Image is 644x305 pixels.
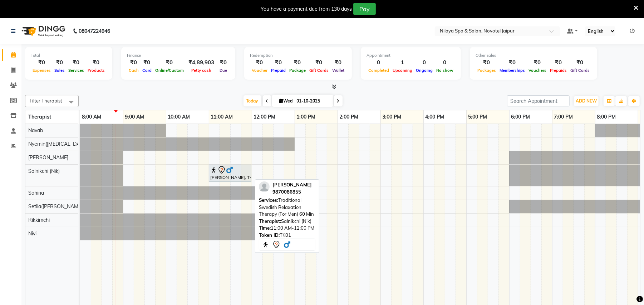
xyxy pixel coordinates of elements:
[434,68,455,73] span: No show
[287,68,308,73] span: Package
[67,68,86,73] span: Services
[28,168,60,174] span: Salnikchi (Nik)
[330,59,346,67] div: ₹0
[548,59,569,67] div: ₹0
[476,68,498,73] span: Packages
[86,59,107,67] div: ₹0
[217,59,230,67] div: ₹0
[210,166,251,181] div: [PERSON_NAME], TK01, 11:00 AM-12:00 PM, Traditional Swedish Relaxation Therapy (For Men) 60 Min
[259,197,314,217] span: Traditional Swedish Relaxation Therapy (For Men) 60 Min
[272,189,312,196] div: 9870086855
[576,98,597,104] span: ADD NEW
[527,68,548,73] span: Vouchers
[569,68,591,73] span: Gift Cards
[80,112,103,122] a: 8:00 AM
[28,190,44,196] span: Sahina
[353,3,376,15] button: Pay
[31,59,53,67] div: ₹0
[244,95,261,106] span: Today
[250,68,269,73] span: Voucher
[259,232,315,239] div: TK01
[30,98,62,104] span: Filter Therapist
[53,68,67,73] span: Sales
[367,52,455,59] div: Appointment
[507,95,570,106] input: Search Appointment
[269,68,287,73] span: Prepaid
[259,218,315,225] div: Salnikchi (Nik)
[250,52,346,59] div: Redemption
[86,68,107,73] span: Products
[153,68,186,73] span: Online/Custom
[367,68,391,73] span: Completed
[67,59,86,67] div: ₹0
[28,141,89,147] span: Nyemin([MEDICAL_DATA])
[498,59,527,67] div: ₹0
[259,225,315,232] div: 11:00 AM-12:00 PM
[18,21,67,41] img: logo
[127,68,141,73] span: Cash
[259,218,281,224] span: Therapist:
[434,59,455,67] div: 0
[209,112,235,122] a: 11:00 AM
[166,112,192,122] a: 10:00 AM
[79,21,110,41] b: 08047224946
[381,112,403,122] a: 3:00 PM
[28,114,51,120] span: Therapist
[31,68,53,73] span: Expenses
[53,59,67,67] div: ₹0
[569,59,591,67] div: ₹0
[574,96,599,106] button: ADD NEW
[330,68,346,73] span: Wallet
[414,59,434,67] div: 0
[476,59,498,67] div: ₹0
[476,52,591,59] div: Other sales
[261,5,352,13] div: You have a payment due from 130 days
[218,68,229,73] span: Due
[28,230,36,237] span: Nivi
[295,112,318,122] a: 1:00 PM
[127,52,230,59] div: Finance
[250,59,269,67] div: ₹0
[31,52,107,59] div: Total
[272,182,312,187] span: [PERSON_NAME]
[527,59,548,67] div: ₹0
[269,59,287,67] div: ₹0
[190,68,213,73] span: Petty cash
[259,232,280,238] span: Token ID:
[259,181,270,192] img: profile
[141,68,153,73] span: Card
[414,68,434,73] span: Ongoing
[467,112,489,122] a: 5:00 PM
[595,112,618,122] a: 8:00 PM
[153,59,186,67] div: ₹0
[424,112,446,122] a: 4:00 PM
[278,98,295,104] span: Wed
[141,59,153,67] div: ₹0
[308,68,330,73] span: Gift Cards
[338,112,360,122] a: 2:00 PM
[498,68,527,73] span: Memberships
[295,96,330,106] input: 2025-10-01
[552,112,575,122] a: 7:00 PM
[28,203,84,210] span: Setila([PERSON_NAME])
[391,68,414,73] span: Upcoming
[548,68,569,73] span: Prepaids
[28,127,43,134] span: Navab
[308,59,330,67] div: ₹0
[367,59,391,67] div: 0
[127,59,141,67] div: ₹0
[510,112,532,122] a: 6:00 PM
[259,197,278,203] span: Services:
[259,225,271,231] span: Time:
[123,112,146,122] a: 9:00 AM
[28,154,68,161] span: [PERSON_NAME]
[287,59,308,67] div: ₹0
[391,59,414,67] div: 1
[252,112,277,122] a: 12:00 PM
[28,217,50,223] span: Rikkimchi
[186,59,217,67] div: ₹4,89,903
